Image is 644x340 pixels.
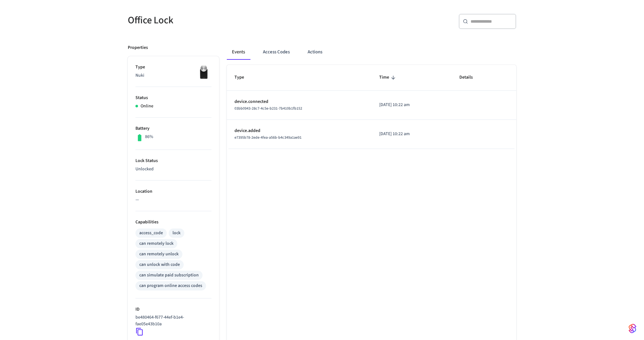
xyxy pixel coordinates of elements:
[139,251,179,258] div: can remotely unlock
[234,73,252,82] span: Type
[145,134,153,140] p: 86%
[128,44,148,51] p: Properties
[135,306,211,313] p: ID
[139,230,163,236] div: access_code
[234,135,302,140] span: e7395b78-2ede-4fea-a56b-b4c349a1ae91
[139,261,180,268] div: can unlock with code
[135,72,211,79] p: Nuki
[139,240,173,247] div: can remotely lock
[379,102,444,108] p: [DATE] 10:22 am
[128,14,318,27] h5: Office Lock
[135,125,211,132] p: Battery
[379,131,444,137] p: [DATE] 10:22 am
[234,127,364,134] p: device.added
[139,272,199,279] div: can simulate paid subscription
[135,95,211,101] p: Status
[172,230,180,236] div: lock
[135,219,211,226] p: Capabilities
[234,98,364,105] p: device.connected
[629,323,636,334] img: SeamLogoGradient.69752ec5.svg
[459,73,481,82] span: Details
[135,188,211,195] p: Location
[227,44,516,60] div: ant example
[227,44,250,60] button: Events
[227,65,516,149] table: sticky table
[195,64,211,80] img: Nuki Smart Lock 3.0 Pro Black, Front
[303,44,327,60] button: Actions
[135,166,211,173] p: Unlocked
[135,158,211,164] p: Lock Status
[258,44,295,60] button: Access Codes
[141,103,153,110] p: Online
[379,73,397,82] span: Time
[135,64,211,71] p: Type
[139,282,202,289] div: can program online access codes
[135,197,211,203] p: —
[135,314,209,328] p: be480464-f677-44ef-b1e4-fae05e43b10a
[234,106,302,111] span: 03bb0943-28c7-4c5e-b231-7b410b1fb152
